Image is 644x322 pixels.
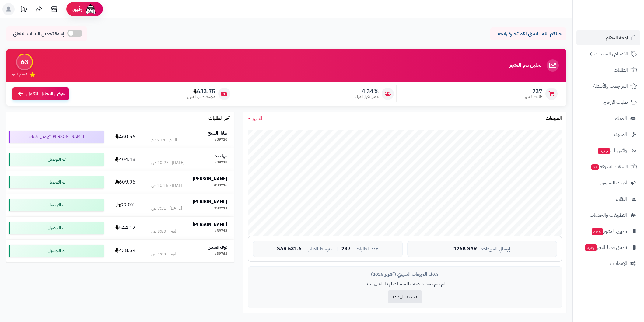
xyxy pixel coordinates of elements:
span: السلات المتروكة [590,163,628,171]
span: لوحة التحكم [606,33,628,42]
span: التقارير [615,195,627,203]
div: #39720 [214,137,227,143]
a: السلات المتروكة37 [576,159,640,174]
a: تطبيق نقاط البيعجديد [576,240,640,255]
span: عرض التحليل الكامل [26,90,65,97]
a: وآتس آبجديد [576,143,640,158]
span: 237 [341,246,351,252]
div: تم التوصيل [9,222,104,234]
strong: نوف العتيبي [208,244,227,250]
td: 404.48 [106,148,144,171]
span: المدونة [614,130,627,139]
span: تطبيق المتجر [591,227,627,236]
span: الأقسام والمنتجات [594,50,628,58]
span: الطلبات [614,66,628,74]
span: متوسط الطلب: [305,247,333,252]
h3: آخر الطلبات [208,116,230,121]
div: تم التوصيل [9,153,104,166]
span: عدد الطلبات: [354,247,378,252]
span: 4.34% [355,88,379,95]
span: المراجعات والأسئلة [593,82,628,90]
a: تحديثات المنصة [16,3,31,17]
div: #39712 [214,251,227,257]
span: الشهر [252,115,262,122]
td: 460.56 [106,125,144,148]
span: | [336,247,338,251]
span: تقييم النمو [12,72,27,77]
p: حياكم الله ، نتمنى لكم تجارة رابحة [495,30,562,37]
div: اليوم - 1:03 ص [151,251,177,257]
img: ai-face.png [85,3,97,15]
span: طلبات الشهر [525,94,542,100]
div: #39713 [214,228,227,234]
a: التقارير [576,192,640,206]
span: جديد [585,244,597,251]
div: [PERSON_NAME] توصيل طلبك [9,131,104,143]
a: الطلبات [576,63,640,77]
a: طلبات الإرجاع [576,95,640,110]
span: رفيق [72,5,82,13]
button: تحديد الهدف [388,290,422,303]
span: جديد [598,148,610,154]
span: 37 [591,164,599,170]
span: 126K SAR [453,246,477,252]
div: [DATE] - 10:27 ص [151,160,184,166]
span: التطبيقات والخدمات [590,211,627,219]
a: الشهر [248,115,262,122]
strong: [PERSON_NAME] [193,221,227,228]
div: هدف المبيعات الشهري (أكتوبر 2025) [253,271,557,278]
a: الإعدادات [576,256,640,271]
div: [DATE] - 10:15 ص [151,183,184,189]
div: [DATE] - 9:31 ص [151,205,182,212]
a: العملاء [576,111,640,126]
span: تطبيق نقاط البيع [585,243,627,252]
td: 99.07 [106,194,144,216]
a: عرض التحليل الكامل [12,87,69,100]
strong: [PERSON_NAME] [193,198,227,205]
div: تم التوصيل [9,176,104,188]
span: طلبات الإرجاع [603,98,628,107]
strong: [PERSON_NAME] [193,176,227,182]
a: التطبيقات والخدمات [576,208,640,222]
a: المدونة [576,127,640,142]
a: المراجعات والأسئلة [576,79,640,93]
span: معدل تكرار الشراء [355,94,379,100]
span: 633.75 [187,88,215,95]
div: تم التوصيل [9,199,104,211]
span: أدوات التسويق [600,179,627,187]
span: 531.6 SAR [277,246,302,252]
td: 544.12 [106,217,144,239]
div: اليوم - 12:01 م [151,137,177,143]
strong: طلال الشيخ [208,130,227,136]
a: أدوات التسويق [576,176,640,190]
div: #39714 [214,205,227,212]
span: العملاء [615,114,627,123]
a: تطبيق المتجرجديد [576,224,640,239]
td: 438.59 [106,240,144,262]
span: إجمالي المبيعات: [481,247,510,252]
div: #39716 [214,183,227,189]
span: الإعدادات [610,259,627,268]
h3: تحليل نمو المتجر [509,63,541,68]
div: تم التوصيل [9,245,104,257]
span: 237 [525,88,542,95]
strong: مها صد [215,153,227,159]
td: 609.06 [106,171,144,194]
a: لوحة التحكم [576,30,640,45]
span: جديد [592,228,603,235]
h3: المبيعات [546,116,562,121]
p: لم يتم تحديد هدف للمبيعات لهذا الشهر بعد. [253,281,557,288]
div: #39718 [214,160,227,166]
span: وآتس آب [598,146,627,155]
span: إعادة تحميل البيانات التلقائي [13,30,64,37]
span: متوسط طلب العميل [187,94,215,100]
div: اليوم - 8:53 ص [151,228,177,234]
